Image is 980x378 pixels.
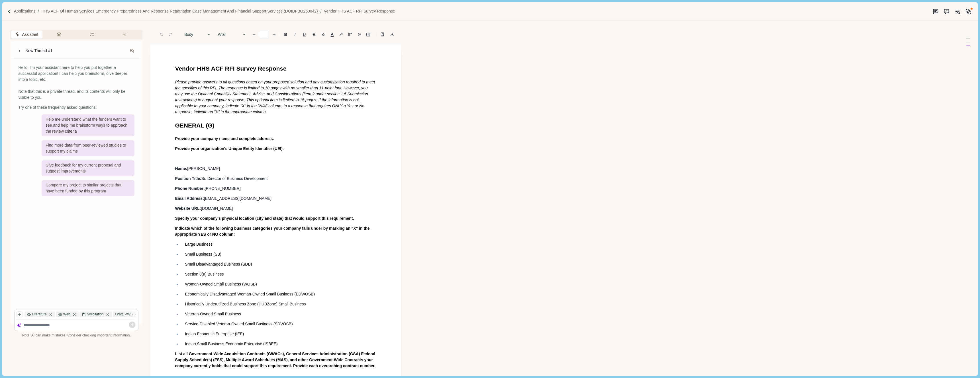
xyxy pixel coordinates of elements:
button: U [300,30,309,38]
span: GENERAL (G) [175,122,214,129]
span: Indian Small Business Economic Enterprise (ISBEE) [185,342,277,346]
span: Small Business (SB) [185,252,221,256]
span: Large Business [185,242,213,246]
b: B [284,32,287,36]
div: Hello! I'm your assistant here to help you put together a successful application! I can help you ... [18,65,134,100]
button: Line height [378,30,386,38]
span: Website URL: [175,206,201,211]
span: Position Title: [175,176,201,181]
div: Solicitation [79,311,112,317]
span: Provide your company name and complete address. [175,136,274,141]
a: Applications [14,8,36,14]
img: Forward slash icon [318,9,324,14]
span: Service-Disabled Veteran-Owned Small Business (SDVOSB) [185,322,293,326]
span: Small Disadvantaged Business (SDB) [185,262,252,266]
span: [PERSON_NAME] [187,166,220,171]
button: Redo [166,30,174,38]
span: Assistant [22,32,38,38]
s: S [313,32,315,36]
img: Forward slash icon [7,9,12,14]
button: Body [181,30,214,38]
div: Give feedback for my current proposal and suggest improvements [42,160,134,176]
span: Woman-Owned Small Business (WOSB) [185,282,257,286]
u: U [303,32,306,36]
div: Find more data from peer-reviewed studies to support my claims [42,140,134,156]
button: Arial [215,30,249,38]
span: [PHONE_NUMBER] [205,186,241,191]
span: Economically Disadvantaged Woman-Owned Small Business (EDWOSB) [185,292,315,296]
div: New Thread #1 [25,48,52,54]
span: Veteran-Owned Small Business [185,312,241,316]
span: Indicate which of the following business categories your company falls under by marking an "X" in... [175,226,371,237]
span: [DOMAIN_NAME] [201,206,233,211]
span: Section 8(a) Business [185,272,224,276]
span: Sr. Director of Business Development [201,176,268,181]
span: Provide your organization's Unique Entity Identifier (UEI). [175,146,283,151]
div: Draft_PWS_-_Rep....docx [113,311,164,317]
button: Line height [364,30,372,38]
div: Literature [24,311,55,317]
div: Help me understand what the funders want to see and help me brainstorm ways to approach the revie... [42,114,134,136]
button: Adjust margins [346,30,354,38]
button: Increase font size [270,30,278,38]
button: Undo [158,30,166,38]
div: Try one of these frequently asked questions: [18,104,134,110]
span: Indian Economic Enterprise (IEE) [185,332,244,336]
i: I [295,32,296,36]
span: [EMAIL_ADDRESS][DOMAIN_NAME] [204,196,271,201]
div: Web [56,311,78,317]
span: Vendor HHS ACF RFI Survey Response [175,65,286,72]
a: HHS ACF of Human Services Emergency Preparedness and Response Repatriation Case Management and Fi... [41,8,318,14]
a: Vendor HHS ACF RFI Survey Response [324,8,395,14]
button: B [281,30,290,38]
span: Email Address: [175,196,204,201]
span: Name: [175,166,187,171]
div: Compare my project to similar projects that have been funded by this program [42,180,134,196]
button: Decrease font size [250,30,258,38]
button: Line height [355,30,363,38]
span: Phone Number: [175,186,205,191]
span: Historically Underutilized Business Zone (HUBZone) Small Business [185,302,306,306]
span: Please provide answers to all questions based on your proposed solution and any customization req... [175,80,376,114]
button: S [310,30,318,38]
button: Line height [337,30,345,38]
span: Specify your company's physical location (city and state) that would support this requirement. [175,216,354,221]
img: Forward slash icon [35,9,41,14]
button: I [291,30,299,38]
div: Note: AI can make mistakes. Consider checking important information. [14,333,138,338]
button: Export to docx [388,30,396,38]
span: List all Government-Wide Acquisition Contracts (GWACs), General Services Administration (GSA) Fed... [175,352,376,368]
